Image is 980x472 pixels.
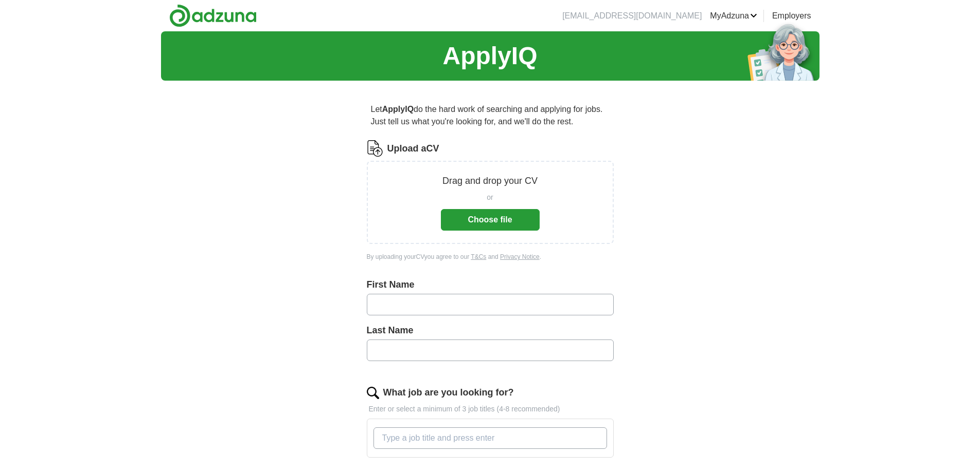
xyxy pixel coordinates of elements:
[387,142,439,156] label: Upload a CV
[367,278,614,292] label: First Name
[383,386,514,400] label: What job are you looking for?
[562,10,702,22] li: [EMAIL_ADDRESS][DOMAIN_NAME]
[487,192,493,203] span: or
[367,140,383,157] img: CV Icon
[441,209,540,231] button: Choose file
[442,37,537,74] h1: ApplyIQ
[710,10,757,22] a: MyAdzuna
[367,404,614,414] p: Enter or select a minimum of 3 job titles (4-8 recommended)
[772,10,811,22] a: Employers
[367,99,614,132] p: Let do the hard work of searching and applying for jobs. Just tell us what you're looking for, an...
[367,387,379,399] img: search.png
[442,174,538,188] p: Drag and drop your CV
[500,253,540,260] a: Privacy Notice
[367,252,614,261] div: By uploading your CV you agree to our and .
[382,105,414,114] strong: ApplyIQ
[471,253,486,260] a: T&Cs
[367,324,614,337] label: Last Name
[373,427,607,449] input: Type a job title and press enter
[169,4,257,27] img: Adzuna logo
